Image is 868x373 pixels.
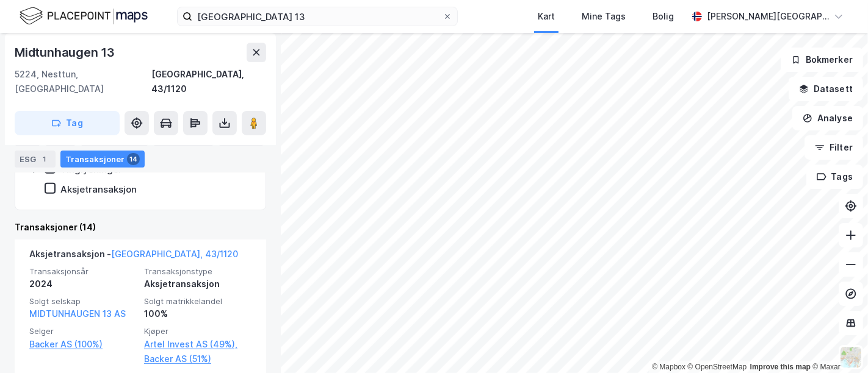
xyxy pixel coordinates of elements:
a: Backer AS (51%) [144,352,251,366]
img: logo.f888ab2527a4732fd821a326f86c7f29.svg [20,5,148,27]
div: Mine Tags [582,9,626,24]
span: Kjøper [144,326,251,336]
div: Aksjetransaksjon [60,183,137,195]
button: Bokmerker [781,48,863,72]
iframe: Chat Widget [807,314,868,373]
a: Improve this map [750,363,811,371]
div: Transaksjoner [60,151,145,168]
div: 100% [144,307,251,321]
button: Filter [805,135,863,160]
div: 1 [38,153,51,165]
div: 5224, Nesttun, [GEOGRAPHIC_DATA] [15,67,151,96]
a: Mapbox [652,363,685,371]
div: Kart [538,9,555,24]
button: Tags [806,165,863,189]
a: Artel Invest AS (49%), [144,337,251,352]
div: Bolig [653,9,674,24]
span: Selger [29,326,137,336]
input: Søk på adresse, matrikkel, gårdeiere, leietakere eller personer [192,7,443,26]
div: ESG [15,151,56,168]
button: Analyse [792,106,863,130]
button: Datasett [789,77,863,101]
div: Aksjetransaksjon - [29,247,238,266]
span: Solgt selskap [29,296,137,307]
div: 14 [127,153,140,165]
a: OpenStreetMap [688,363,747,371]
div: Aksjetransaksjon [144,277,251,291]
a: MIDTUNHAUGEN 13 AS [29,308,126,319]
a: Backer AS (100%) [29,337,137,352]
a: [GEOGRAPHIC_DATA], 43/1120 [111,249,238,259]
span: Solgt matrikkelandel [144,296,251,307]
span: Transaksjonstype [144,266,251,277]
div: 2024 [29,277,137,291]
div: Midtunhaugen 13 [15,43,117,62]
div: [PERSON_NAME][GEOGRAPHIC_DATA] [707,9,829,24]
div: Transaksjoner (14) [15,220,266,235]
span: Transaksjonsår [29,266,137,277]
button: Tag [15,111,120,135]
div: [GEOGRAPHIC_DATA], 43/1120 [151,67,266,96]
